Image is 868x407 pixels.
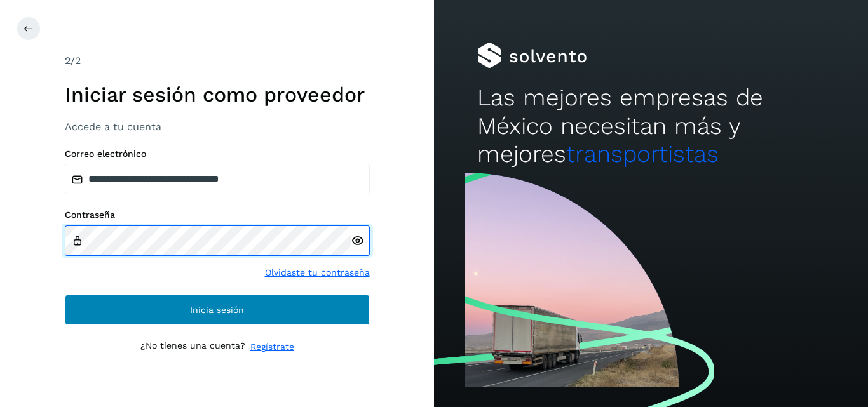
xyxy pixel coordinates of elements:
p: ¿No tienes una cuenta? [140,340,245,354]
h2: Las mejores empresas de México necesitan más y mejores [477,84,824,168]
label: Contraseña [65,210,370,220]
h3: Accede a tu cuenta [65,121,370,133]
span: transportistas [566,140,719,168]
span: Inicia sesión [190,305,244,314]
a: Olvidaste tu contraseña [265,266,370,279]
a: Regístrate [250,340,294,354]
div: /2 [65,53,370,69]
button: Inicia sesión [65,295,370,325]
label: Correo electrónico [65,149,370,159]
h1: Iniciar sesión como proveedor [65,83,370,107]
span: 2 [65,55,71,67]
